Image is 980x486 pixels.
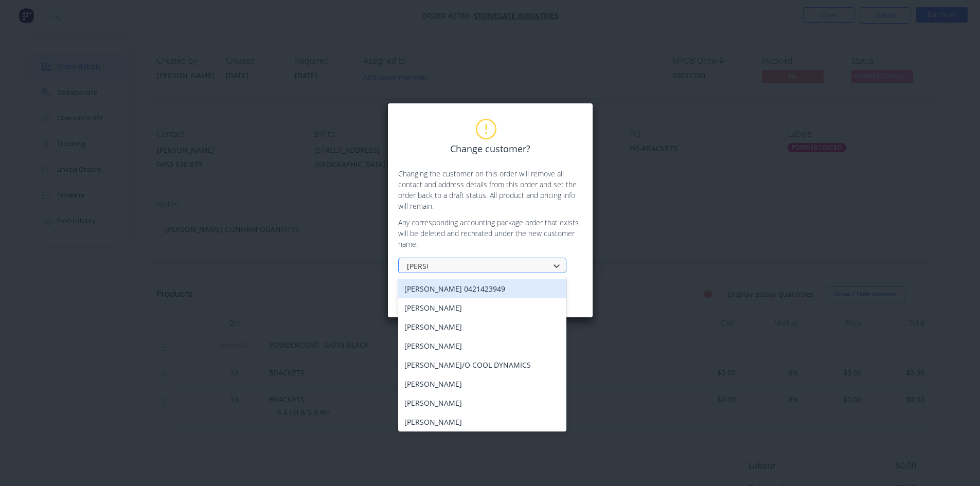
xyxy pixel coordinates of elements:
div: [PERSON_NAME] [398,298,566,317]
div: [PERSON_NAME] [398,374,566,393]
div: [PERSON_NAME]/O COOL DYNAMICS [398,355,566,374]
div: [PERSON_NAME] 0421423949 [398,279,566,298]
div: [PERSON_NAME] [398,336,566,355]
div: [PERSON_NAME] [398,393,566,412]
div: [PERSON_NAME] [398,412,566,431]
span: Change customer? [450,142,530,156]
p: Changing the customer on this order will remove all contact and address details from this order a... [398,168,582,211]
div: [PERSON_NAME] [398,317,566,336]
p: Any corresponding accounting package order that exists will be deleted and recreated under the ne... [398,217,582,249]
